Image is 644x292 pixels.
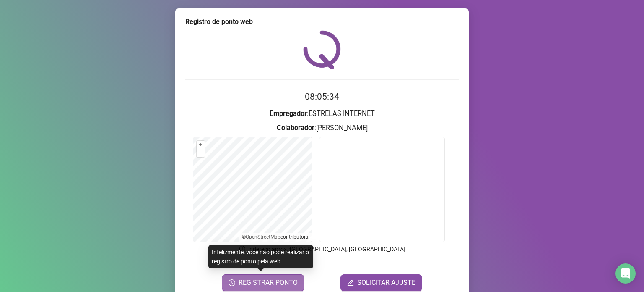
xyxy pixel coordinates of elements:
a: OpenStreetMap [246,234,280,240]
p: Endereço aprox. : [GEOGRAPHIC_DATA], [GEOGRAPHIC_DATA] [185,245,459,254]
div: Open Intercom Messenger [615,263,636,284]
button: editSOLICITAR AJUSTE [340,274,422,291]
span: clock-circle [229,279,235,286]
strong: Colaborador [277,124,314,132]
li: © contributors. [242,234,309,240]
img: QRPoint [303,30,341,69]
h3: : ESTRELAS INTERNET [185,108,459,119]
span: edit [347,279,354,286]
span: SOLICITAR AJUSTE [357,278,415,288]
strong: Empregador [270,110,307,118]
button: + [197,141,205,149]
button: REGISTRAR PONTO [222,274,304,291]
time: 08:05:34 [305,92,339,102]
span: REGISTRAR PONTO [239,278,298,288]
button: – [197,149,205,157]
div: Infelizmente, você não pode realizar o registro de ponto pela web [208,245,313,268]
h3: : [PERSON_NAME] [185,123,459,134]
div: Registro de ponto web [185,17,459,27]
